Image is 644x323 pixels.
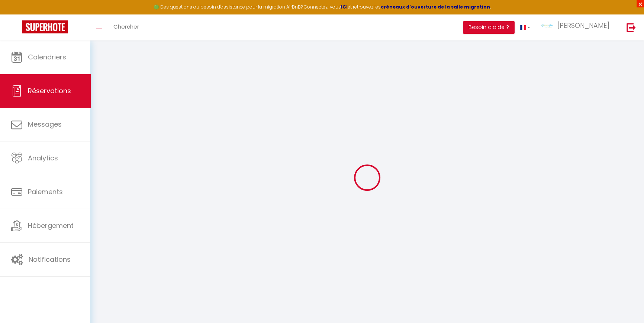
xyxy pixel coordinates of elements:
[108,14,145,40] a: Chercher
[28,221,74,230] span: Hébergement
[28,52,66,62] span: Calendriers
[381,4,490,10] a: créneaux d'ouverture de la salle migration
[557,21,609,30] span: [PERSON_NAME]
[113,23,139,30] span: Chercher
[536,14,619,40] a: ... [PERSON_NAME]
[29,255,71,264] span: Notifications
[22,20,68,33] img: Super Booking
[463,21,515,34] button: Besoin d'aide ?
[627,23,636,32] img: logout
[341,4,348,10] a: ICI
[6,3,28,25] button: Ouvrir le widget de chat LiveChat
[541,24,553,27] img: ...
[28,86,71,95] span: Réservations
[28,153,58,163] span: Analytics
[28,120,62,129] span: Messages
[28,187,63,196] span: Paiements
